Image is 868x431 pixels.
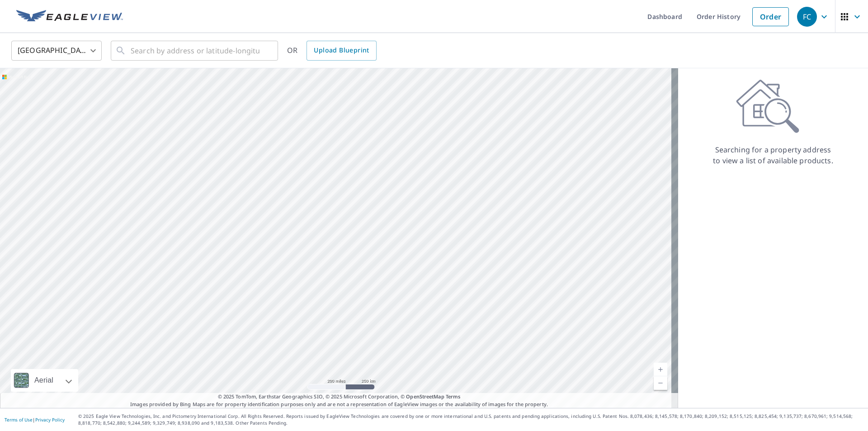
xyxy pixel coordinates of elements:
p: © 2025 Eagle View Technologies, Inc. and Pictometry International Corp. All Rights Reserved. Repo... [78,413,863,426]
a: Upload Blueprint [307,41,376,61]
a: Terms [446,393,461,400]
span: Upload Blueprint [314,45,369,56]
span: © 2025 TomTom, Earthstar Geographics SIO, © 2025 Microsoft Corporation, © [218,393,461,401]
div: [GEOGRAPHIC_DATA] [11,38,102,63]
img: EV Logo [16,10,123,24]
div: OR [287,41,377,61]
input: Search by address or latitude-longitude [131,38,259,63]
p: | [5,417,65,422]
div: FC [797,7,817,27]
p: Searching for a property address to view a list of available products. [712,144,834,166]
a: Terms of Use [5,417,33,423]
div: Aerial [11,369,78,392]
a: Privacy Policy [35,417,65,423]
a: Order [752,7,789,26]
a: OpenStreetMap [406,393,444,400]
a: Current Level 5, Zoom Out [654,376,667,390]
a: Current Level 5, Zoom In [654,363,667,376]
div: Aerial [32,369,56,392]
